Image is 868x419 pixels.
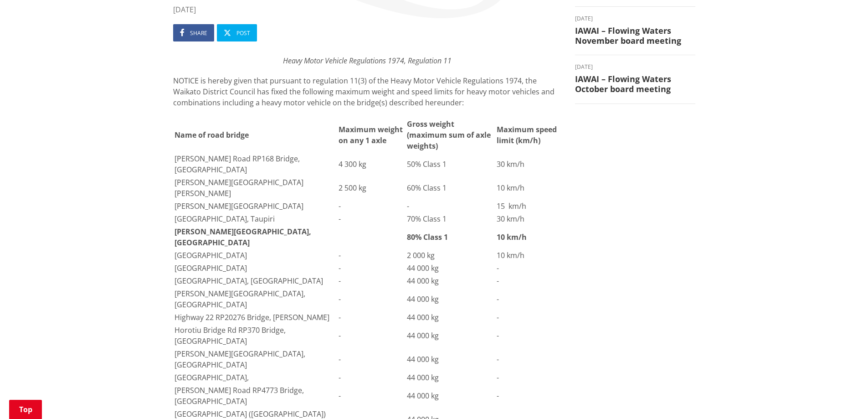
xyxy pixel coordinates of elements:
[338,200,406,212] td: -
[338,384,406,407] td: -
[496,372,560,383] td: -
[496,384,560,407] td: -
[338,348,406,371] td: -
[338,213,406,225] td: -
[406,348,495,371] td: 44 000 kg
[575,64,695,94] a: [DATE] IAWAI – Flowing Waters October board meeting
[190,29,207,37] span: Share
[338,153,406,176] td: 4 300 kg
[496,311,560,323] td: -
[174,213,338,225] td: [GEOGRAPHIC_DATA], Taupiri
[174,311,338,323] td: Highway 22 RP20276 Bridge, [PERSON_NAME]
[173,4,561,15] time: [DATE]
[496,153,560,176] td: 30 km/h
[9,400,42,419] a: Top
[406,249,495,261] td: 2 000 kg
[338,324,406,347] td: -
[338,311,406,323] td: -
[406,288,495,310] td: 44 000 kg
[338,176,406,199] td: 2 500 kg
[338,118,406,152] th: Maximum weight on any 1 axle
[406,153,495,176] td: 50% Class 1
[496,262,560,274] td: -
[575,64,695,70] time: [DATE]
[496,275,560,287] td: -
[338,288,406,310] td: -
[575,74,695,94] h3: IAWAI – Flowing Waters October board meeting
[338,372,406,383] td: -
[174,275,338,287] td: [GEOGRAPHIC_DATA], [GEOGRAPHIC_DATA]
[826,381,859,414] iframe: Messenger Launcher
[406,176,495,199] td: 60% Class 1
[496,118,560,152] th: Maximum speed limit (km/h)
[338,262,406,274] td: -
[174,324,338,347] td: Horotiu Bridge Rd RP370 Bridge, [GEOGRAPHIC_DATA]
[174,249,338,261] td: [GEOGRAPHIC_DATA]
[406,213,495,225] td: 70% Class 1
[174,153,338,176] td: [PERSON_NAME] Road RP168 Bridge, [GEOGRAPHIC_DATA]
[174,372,338,383] td: [GEOGRAPHIC_DATA],
[173,24,214,41] a: Share
[174,176,338,199] td: [PERSON_NAME][GEOGRAPHIC_DATA][PERSON_NAME]
[174,384,338,407] td: [PERSON_NAME] Road RP4773 Bridge, [GEOGRAPHIC_DATA]
[174,118,338,152] th: Name of road bridge
[174,262,338,274] td: [GEOGRAPHIC_DATA]
[406,384,495,407] td: 44 000 kg
[575,16,695,21] time: [DATE]
[497,232,527,242] b: 10 km/h
[407,232,448,242] b: 80% Class 1
[496,249,560,261] td: 10 km/h
[496,213,560,225] td: 30 km/h
[496,176,560,199] td: 10 km/h
[338,275,406,287] td: -
[406,324,495,347] td: 44 000 kg
[174,288,338,310] td: [PERSON_NAME][GEOGRAPHIC_DATA], [GEOGRAPHIC_DATA]
[496,288,560,310] td: -
[496,324,560,347] td: -
[406,311,495,323] td: 44 000 kg
[283,56,452,66] i: Heavy Motor Vehicle Regulations 1974, Regulation 11
[175,227,311,248] b: [PERSON_NAME][GEOGRAPHIC_DATA], [GEOGRAPHIC_DATA]
[575,26,695,46] h3: IAWAI – Flowing Waters November board meeting
[496,348,560,371] td: -
[406,262,495,274] td: 44 000 kg
[406,118,495,152] th: Gross weight (maximum sum of axle weights)
[174,200,338,212] td: [PERSON_NAME][GEOGRAPHIC_DATA]
[174,348,338,371] td: [PERSON_NAME][GEOGRAPHIC_DATA], [GEOGRAPHIC_DATA]
[406,372,495,383] td: 44 000 kg
[406,275,495,287] td: 44 000 kg
[236,29,250,37] span: Post
[173,75,561,108] p: NOTICE is hereby given that pursuant to regulation 11(3) of the Heavy Motor Vehicle Regulations 1...
[496,200,560,212] td: 15 km/h
[575,16,695,46] a: [DATE] IAWAI – Flowing Waters November board meeting
[406,200,495,212] td: -
[217,24,257,41] a: Post
[338,249,406,261] td: -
